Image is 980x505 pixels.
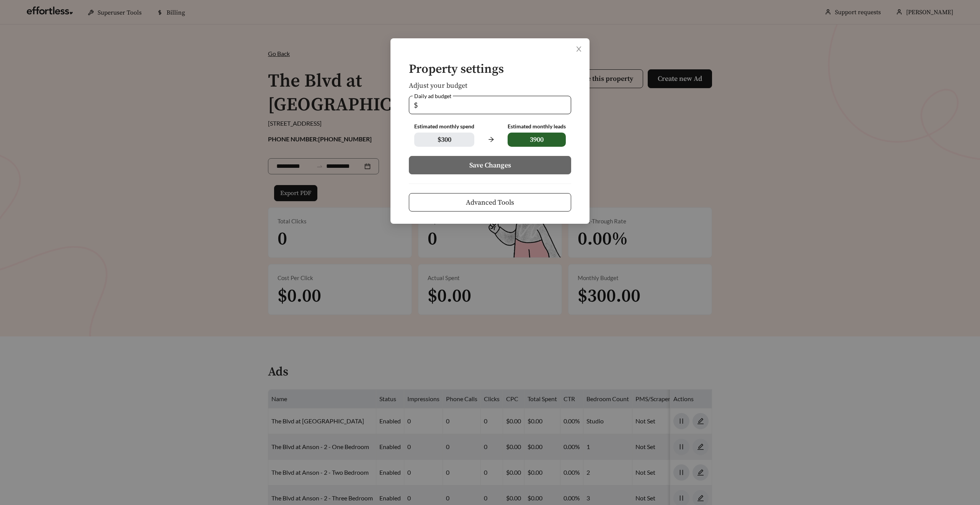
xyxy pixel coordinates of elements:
span: $ [414,96,418,114]
div: Estimated monthly spend [414,123,474,130]
div: Estimated monthly leads [508,123,566,130]
span: arrow-right [483,132,498,147]
span: 3900 [508,133,566,147]
h5: Adjust your budget [409,82,571,90]
span: $ 300 [414,133,474,147]
button: Save Changes [409,156,571,174]
span: Advanced Tools [466,197,514,208]
button: Advanced Tools [409,193,571,212]
button: Close [568,38,590,60]
a: Advanced Tools [409,198,571,206]
h4: Property settings [409,63,571,76]
span: close [575,46,582,52]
